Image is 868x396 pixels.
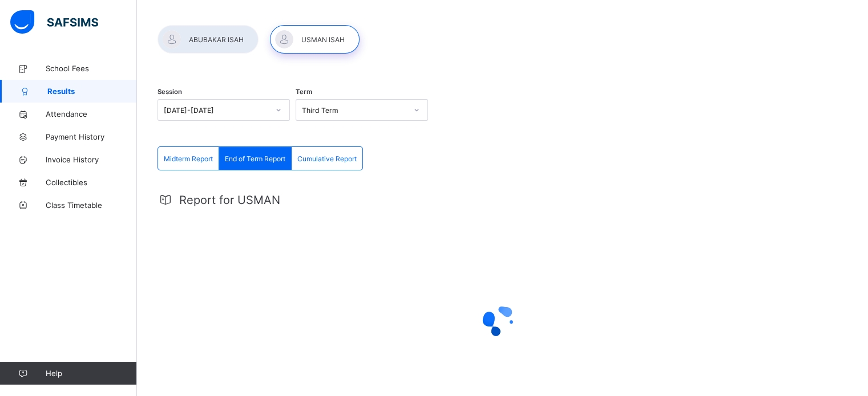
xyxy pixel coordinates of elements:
span: Attendance [46,109,137,119]
span: Payment History [46,132,137,141]
span: School Fees [46,64,137,73]
span: Class Timetable [46,201,137,210]
div: Third Term [302,106,407,115]
span: Report for USMAN [179,193,280,207]
span: Cumulative Report [297,154,357,163]
span: Results [47,87,137,96]
span: Midterm Report [164,154,213,163]
span: Help [46,369,136,378]
span: End of Term Report [225,154,285,163]
div: [DATE]-[DATE] [164,106,269,115]
img: safsims [10,10,98,34]
span: Term [296,88,312,96]
span: Collectibles [46,178,137,187]
span: Session [158,88,182,96]
span: Invoice History [46,155,137,164]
